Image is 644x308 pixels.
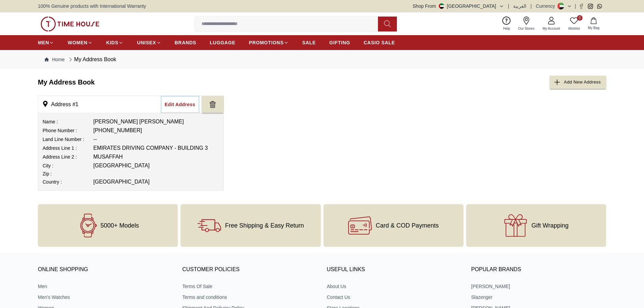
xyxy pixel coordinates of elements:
span: CASIO SALE [364,39,395,46]
span: My Bag [585,25,602,30]
h3: ONLINE SHOPPING [38,265,173,275]
a: Men's Watches [38,294,173,301]
span: LUGGAGE [210,39,236,46]
nav: Breadcrumb [38,50,606,69]
button: My Bag [584,16,603,32]
div: Edit Address [165,101,195,108]
span: 0 [577,15,582,21]
a: WOMEN [68,37,93,49]
span: Free Shipping & Easy Return [225,222,304,229]
td: MUSAFFAH [93,152,208,161]
a: SALE [302,37,316,49]
td: [GEOGRAPHIC_DATA] [93,177,208,186]
a: BRANDS [175,37,196,49]
span: PROMOTIONS [249,39,284,46]
div: Address Line 1 : [43,145,93,151]
p: Address # 1 [38,100,78,109]
a: Contact Us [327,294,462,301]
span: | [508,3,509,9]
span: 100% Genuine products with International Warranty [38,3,146,9]
div: Name : [43,118,93,125]
a: Help [499,15,514,32]
h2: My Address Book [38,76,95,89]
span: Help [500,26,513,31]
span: WOMEN [68,39,88,46]
span: | [530,3,532,9]
img: ... [41,17,99,31]
span: UNISEX [137,39,156,46]
a: CASIO SALE [364,37,395,49]
a: LUGGAGE [210,37,236,49]
span: | [575,3,576,9]
td: EMIRATES DRIVING COMPANY - BUILDING 3 [93,144,208,152]
a: Terms Of Sale [182,283,317,290]
span: My Account [540,26,563,31]
a: MEN [38,37,54,49]
span: Gift Wrapping [531,222,569,229]
span: GIFTING [329,39,350,46]
h3: CUSTOMER POLICIES [182,265,317,275]
span: BRANDS [175,39,196,46]
button: Edit Address [161,96,199,113]
td: [PERSON_NAME] [PERSON_NAME] [93,117,208,126]
a: Men [38,283,173,290]
span: Wishlist [566,26,582,31]
div: Add New Address [564,78,601,86]
button: العربية [513,3,526,9]
span: 5000+ Models [100,222,139,229]
a: [PERSON_NAME] [471,283,606,290]
span: MEN [38,39,49,46]
div: Land Line Number : [43,136,93,143]
a: UNISEX [137,37,161,49]
a: KIDS [106,37,123,49]
h3: Popular Brands [471,265,606,275]
td: [GEOGRAPHIC_DATA] [93,161,208,170]
div: Phone Number : [43,127,93,134]
a: About Us [327,283,462,290]
div: Country : [43,179,93,185]
a: Terms and conditions [182,294,317,301]
div: Address Line 2 : [43,153,93,160]
div: City : [43,162,93,169]
div: Zip : [43,170,93,177]
a: Facebook [579,4,584,9]
a: Slazenger [471,294,606,301]
span: Card & COD Payments [376,222,439,229]
img: United Arab Emirates [439,3,444,9]
td: -- [93,135,208,144]
span: KIDS [106,39,118,46]
span: SALE [302,39,316,46]
td: [PHONE_NUMBER] [93,126,208,135]
button: Shop From[GEOGRAPHIC_DATA] [413,3,504,9]
a: Whatsapp [597,4,602,9]
div: My Address Book [67,55,116,64]
a: 0Wishlist [564,15,584,32]
a: PROMOTIONS [249,37,289,49]
a: Our Stores [514,15,539,32]
button: Add New Address [550,76,606,89]
span: Our Stores [516,26,537,31]
div: Currency [536,3,558,9]
a: Home [45,56,65,63]
a: GIFTING [329,37,350,49]
h3: USEFUL LINKS [327,265,462,275]
a: Instagram [588,4,593,9]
